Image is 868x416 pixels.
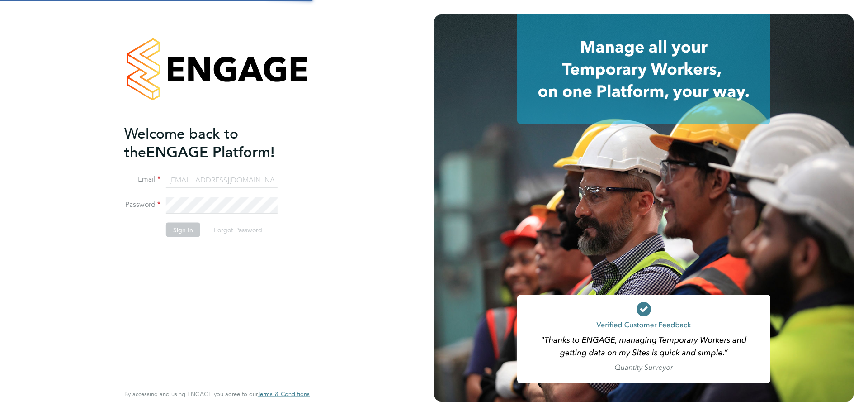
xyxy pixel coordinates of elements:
span: By accessing and using ENGAGE you agree to our [124,390,310,398]
button: Sign In [166,223,200,237]
h2: ENGAGE Platform! [124,124,301,161]
span: Terms & Conditions [258,390,310,398]
label: Email [124,175,160,184]
button: Forgot Password [207,223,269,237]
span: Welcome back to the [124,124,238,161]
input: Enter your work email... [166,172,278,188]
a: Terms & Conditions [258,391,310,398]
label: Password [124,200,160,210]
